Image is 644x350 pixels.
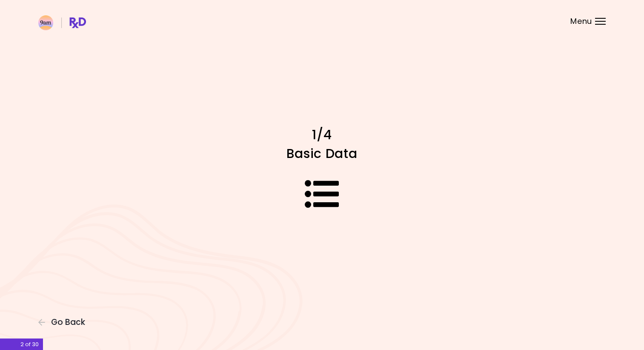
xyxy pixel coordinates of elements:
span: Menu [570,17,592,25]
img: RxDiet [38,15,86,30]
span: Go Back [51,318,85,327]
button: Go Back [38,318,89,327]
h1: 1/4 [173,126,471,143]
h1: Basic Data [173,145,471,162]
